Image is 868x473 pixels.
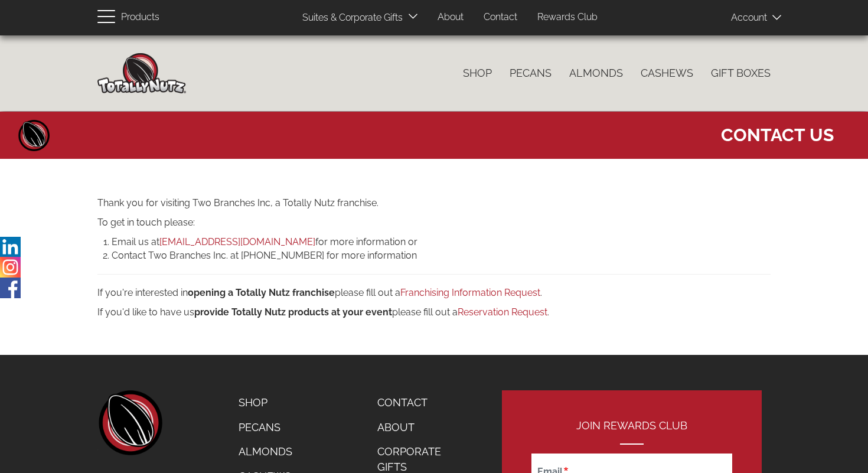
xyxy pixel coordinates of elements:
[501,61,560,86] a: Pecans
[368,390,464,415] a: Contact
[560,61,632,86] a: Almonds
[721,118,834,147] span: Contact Us
[454,61,501,86] a: Shop
[121,9,159,26] span: Products
[702,61,779,86] a: Gift Boxes
[475,6,526,29] a: Contact
[159,236,315,247] a: [EMAIL_ADDRESS][DOMAIN_NAME]
[368,415,464,440] a: About
[230,439,301,464] a: Almonds
[188,287,335,298] strong: opening a Totally Nutz franchise
[429,6,472,29] a: About
[112,249,771,263] li: Contact Two Branches Inc. at [PHONE_NUMBER] for more information
[112,236,771,249] li: Email us at for more information or
[531,420,732,445] h2: Join Rewards Club
[97,197,771,210] p: Thank you for visiting Two Branches Inc, a Totally Nutz franchise.
[528,6,606,29] a: Rewards Club
[97,306,771,319] p: If you'd like to have us please fill out a .
[230,415,301,440] a: Pecans
[97,390,162,455] a: home
[17,118,52,153] a: Home
[458,306,547,318] a: Reservation Request
[97,286,771,300] p: If you're interested in please fill out a .
[632,61,702,86] a: Cashews
[293,6,406,30] a: Suites & Corporate Gifts
[97,216,771,230] p: To get in touch please:
[97,53,186,93] img: Home
[194,306,392,318] strong: provide Totally Nutz products at your event
[230,390,301,415] a: Shop
[400,287,540,298] a: Franchising Information Request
